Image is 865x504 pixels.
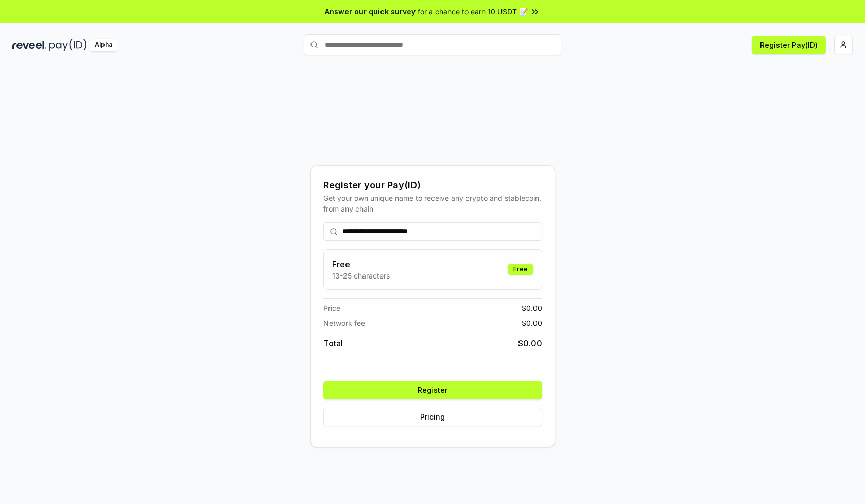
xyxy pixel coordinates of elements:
span: $ 0.00 [522,318,542,328]
span: for a chance to earn 10 USDT 📝 [418,6,528,17]
span: Total [323,337,343,350]
p: 13-25 characters [332,270,390,281]
span: $ 0.00 [518,337,542,350]
button: Register Pay(ID) [752,36,826,54]
div: Alpha [89,39,118,51]
div: Get your own unique name to receive any crypto and stablecoin, from any chain [323,193,542,214]
div: Register your Pay(ID) [323,178,542,193]
img: pay_id [49,39,87,51]
h3: Free [332,258,390,270]
button: Register [323,381,542,399]
div: Free [508,264,533,275]
span: Price [323,303,340,314]
img: reveel_dark [12,39,47,51]
span: $ 0.00 [522,303,542,314]
button: Pricing [323,408,542,426]
span: Answer our quick survey [325,6,416,17]
span: Network fee [323,318,365,328]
